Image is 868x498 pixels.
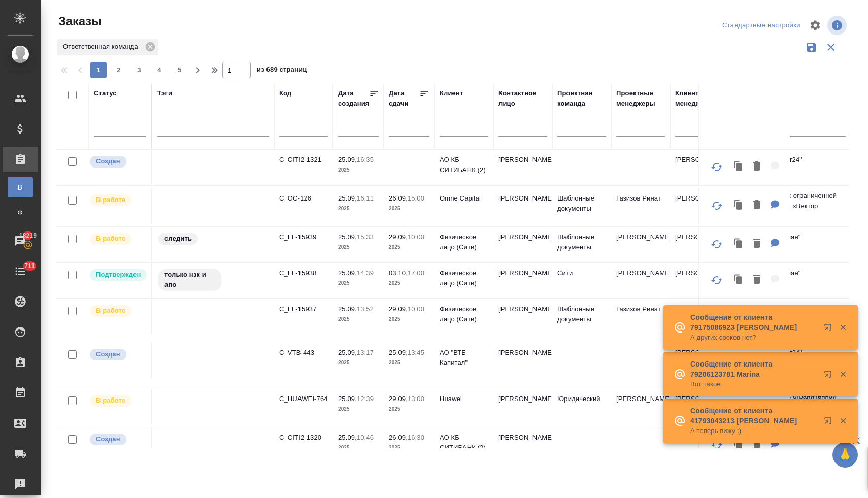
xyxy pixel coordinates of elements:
[389,358,429,368] p: 2025
[389,434,408,441] p: 26.09,
[705,155,729,179] button: Обновить
[748,195,765,216] button: Удалить
[827,16,849,35] span: Посмотреть информацию
[157,232,269,246] div: следить
[729,150,851,185] td: (Т2) ООО "Трактат24"
[690,312,817,333] p: Сообщение от клиента 79175086923 [PERSON_NAME]
[729,195,748,216] button: Клонировать
[389,233,408,241] p: 29.09,
[357,349,374,356] p: 13:17
[408,305,424,313] p: 10:00
[729,263,851,298] td: (МБ) ООО "Монблан"
[279,268,328,278] p: C_FL-15938
[338,233,357,241] p: 25.09,
[408,434,424,441] p: 16:30
[832,323,853,332] button: Закрыть
[338,443,379,453] p: 2025
[557,88,606,109] div: Проектная команда
[675,88,724,109] div: Клиентские менеджеры
[89,232,146,246] div: Выставляет ПМ после принятия заказа от КМа
[729,227,851,262] td: (МБ) ООО "Монблан"
[611,227,670,262] td: [PERSON_NAME]
[818,364,842,388] button: Открыть в новой вкладке
[440,348,488,368] p: АО "ВТБ Капитал"
[670,150,729,185] td: [PERSON_NAME]
[96,306,125,316] p: В работе
[729,156,748,177] button: Клонировать
[89,433,146,446] div: Выставляется автоматически при создании заказа
[552,227,611,262] td: Шаблонные документы
[389,204,429,214] p: 2025
[63,42,142,52] p: Ответственная команда
[493,343,552,378] td: [PERSON_NAME]
[57,39,158,55] div: Ответственная команда
[172,65,188,75] span: 5
[705,193,729,218] button: Обновить
[357,194,374,202] p: 16:11
[338,349,357,356] p: 25.09,
[690,406,817,426] p: Сообщение от клиента 41793043213 [PERSON_NAME]
[408,233,424,241] p: 10:00
[13,230,43,241] span: 18219
[729,186,851,226] td: (OTP) Общество с ограниченной ответственностью «Вектор Развития»
[257,63,307,78] span: из 689 страниц
[748,234,765,254] button: Удалить
[690,426,817,436] p: А теперь вижу :)
[89,304,146,318] div: Выставляет ПМ после принятия заказа от КМа
[338,404,379,414] p: 2025
[493,150,552,185] td: [PERSON_NAME]
[357,395,374,403] p: 12:39
[552,389,611,424] td: Юридический
[389,88,419,109] div: Дата сдачи
[670,299,729,335] td: [PERSON_NAME]
[3,228,38,253] a: 18219
[89,268,146,282] div: Выставляет КМ после уточнения всех необходимых деталей и получения согласия клиента на запуск. С ...
[357,156,374,163] p: 16:35
[802,38,821,57] button: Сохранить фильтры
[8,203,33,223] a: Ф
[338,242,379,252] p: 2025
[611,389,670,424] td: [PERSON_NAME]
[357,305,374,313] p: 13:52
[408,395,424,403] p: 13:00
[338,165,379,175] p: 2025
[338,204,379,214] p: 2025
[408,194,424,202] p: 15:00
[705,232,729,256] button: Обновить
[803,13,827,38] span: Настроить таблицу
[690,379,817,389] p: Вот такое
[440,155,488,175] p: АО КБ СИТИБАНК (2)
[690,333,817,343] p: А других сроков нет?
[89,394,146,408] div: Выставляет ПМ после принятия заказа от КМа
[338,358,379,368] p: 2025
[96,156,120,167] p: Создан
[705,268,729,292] button: Обновить
[440,232,488,252] p: Физическое лицо (Сити)
[389,395,408,403] p: 29.09,
[552,299,611,335] td: Шаблонные документы
[389,349,408,356] p: 25.09,
[13,208,28,218] span: Ф
[818,411,842,435] button: Открыть в новой вкладке
[96,234,125,244] p: В работе
[111,62,127,78] button: 2
[720,18,803,34] div: split button
[389,443,429,453] p: 2025
[389,194,408,202] p: 26.09,
[338,88,369,109] div: Дата создания
[131,65,147,75] span: 3
[389,404,429,414] p: 2025
[611,188,670,224] td: Газизов Ринат
[357,434,374,441] p: 10:46
[279,232,328,242] p: C_FL-15939
[357,233,374,241] p: 15:33
[440,394,488,404] p: Huawei
[832,370,853,379] button: Закрыть
[338,194,357,202] p: 25.09,
[616,88,665,109] div: Проектные менеджеры
[164,270,215,290] p: только нзк и апо
[493,188,552,224] td: [PERSON_NAME]
[151,62,168,78] button: 4
[3,258,38,284] a: 711
[279,394,328,404] p: C_HUAWEI-764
